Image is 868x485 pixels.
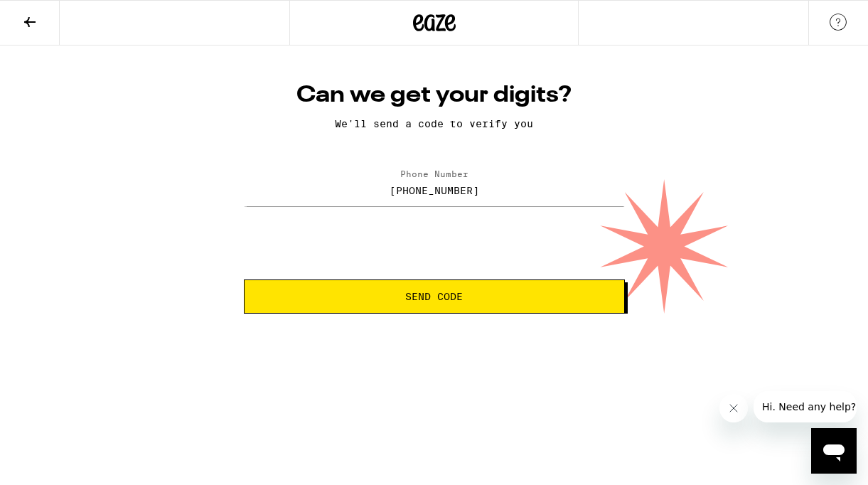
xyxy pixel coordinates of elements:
[754,391,857,422] iframe: Message from company
[405,292,463,302] span: Send Code
[400,169,468,178] label: Phone Number
[244,174,625,206] input: Phone Number
[244,118,625,129] p: We'll send a code to verify you
[811,428,857,474] iframe: Button to launch messaging window
[244,81,625,110] h1: Can we get your digits?
[244,279,625,314] button: Send Code
[719,394,748,422] iframe: Close message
